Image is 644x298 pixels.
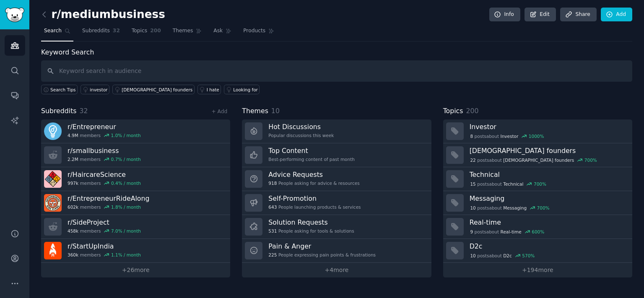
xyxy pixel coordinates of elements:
[470,229,473,235] span: 9
[111,228,141,234] div: 7.0 % / month
[271,107,280,115] span: 10
[150,27,161,35] span: 200
[112,85,195,94] a: [DEMOGRAPHIC_DATA] founders
[268,146,355,155] h3: Top Content
[68,180,78,186] span: 997k
[537,205,550,211] div: 700 %
[170,24,205,41] a: Themes
[443,239,632,263] a: D2c10postsaboutD2c570%
[41,215,230,239] a: r/SideProject458kmembers7.0% / month
[80,107,88,115] span: 32
[44,122,62,140] img: Entrepreneur
[501,229,522,235] span: Real-time
[268,180,359,186] div: People asking for advice & resources
[68,204,149,210] div: members
[173,27,193,35] span: Themes
[68,242,141,251] h3: r/ StartUpIndia
[68,170,141,179] h3: r/ HaircareScience
[240,24,277,41] a: Products
[503,253,512,259] span: D2c
[207,87,219,93] div: I hate
[242,119,431,143] a: Hot DiscussionsPopular discussions this week
[132,27,147,35] span: Topics
[68,146,141,155] h3: r/ smallbusiness
[122,87,192,93] div: [DEMOGRAPHIC_DATA] founders
[111,180,141,186] div: 0.4 % / month
[242,263,431,277] a: +4more
[503,205,527,211] span: Messaging
[268,204,361,210] div: People launching products & services
[470,146,626,155] h3: [DEMOGRAPHIC_DATA] founders
[41,239,230,263] a: r/StartUpIndia360kmembers1.1% / month
[242,239,431,263] a: Pain & Anger225People expressing pain points & frustrations
[68,180,141,186] div: members
[470,228,545,236] div: post s about
[443,106,463,117] span: Topics
[41,48,94,56] label: Keyword Search
[268,170,359,179] h3: Advice Requests
[470,242,626,251] h3: D2c
[268,204,277,210] span: 643
[529,133,544,139] div: 1000 %
[68,228,141,234] div: members
[80,85,109,94] a: investor
[68,218,141,227] h3: r/ SideProject
[68,156,78,162] span: 2.2M
[443,191,632,215] a: Messaging10postsaboutMessaging700%
[41,143,230,167] a: r/smallbusiness2.2Mmembers0.7% / month
[224,85,260,94] a: Looking for
[268,156,355,162] div: Best-performing content of past month
[470,194,626,203] h3: Messaging
[489,8,520,22] a: Info
[197,85,221,94] a: I hate
[113,27,120,35] span: 32
[268,228,277,234] span: 531
[68,252,141,258] div: members
[213,27,223,35] span: Ask
[242,191,431,215] a: Self-Promotion643People launching products & services
[129,24,164,41] a: Topics200
[501,133,519,139] span: Investor
[41,8,165,21] h2: r/mediumbusiness
[268,252,277,258] span: 225
[79,24,123,41] a: Subreddits32
[601,8,632,22] a: Add
[470,205,475,211] span: 10
[68,132,141,138] div: members
[443,263,632,277] a: +194more
[525,8,556,22] a: Edit
[560,8,596,22] a: Share
[211,109,227,114] a: + Add
[242,167,431,191] a: Advice Requests918People asking for advice & resources
[50,87,76,93] span: Search Tips
[522,253,535,259] div: 570 %
[268,242,376,251] h3: Pain & Anger
[111,204,141,210] div: 1.8 % / month
[41,119,230,143] a: r/Entrepreneur4.9Mmembers1.0% / month
[44,27,62,35] span: Search
[68,204,78,210] span: 602k
[470,181,475,187] span: 15
[41,24,73,41] a: Search
[41,263,230,277] a: +26more
[503,181,523,187] span: Technical
[68,228,78,234] span: 458k
[111,156,141,162] div: 0.7 % / month
[44,170,62,188] img: HaircareScience
[268,132,334,138] div: Popular discussions this week
[41,60,632,82] input: Keyword search in audience
[41,106,77,117] span: Subreddits
[68,194,149,203] h3: r/ EntrepreneurRideAlong
[470,180,547,188] div: post s about
[90,87,108,93] div: investor
[41,167,230,191] a: r/HaircareScience997kmembers0.4% / month
[532,229,544,235] div: 600 %
[41,191,230,215] a: r/EntrepreneurRideAlong602kmembers1.8% / month
[534,181,546,187] div: 700 %
[470,253,475,259] span: 10
[268,194,361,203] h3: Self-Promotion
[5,8,24,22] img: GummySearch logo
[242,143,431,167] a: Top ContentBest-performing content of past month
[268,218,354,227] h3: Solution Requests
[268,228,354,234] div: People asking for tools & solutions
